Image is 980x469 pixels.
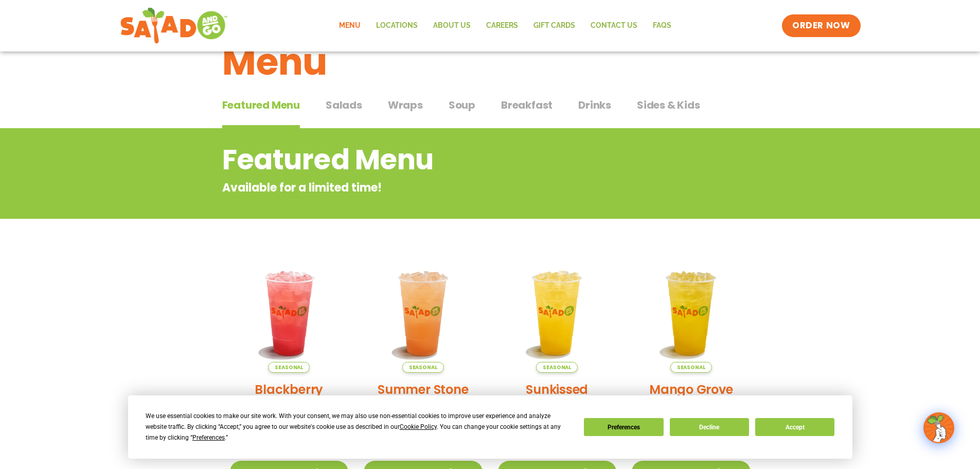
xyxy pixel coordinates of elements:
img: new-SAG-logo-768×292 [120,5,228,46]
span: Drinks [578,97,611,113]
div: We use essential cookies to make our site work. With your consent, we may also use non-essential ... [146,411,572,443]
h1: Menu [222,34,758,90]
span: Sides & Kids [637,97,700,113]
span: Preferences [192,434,225,441]
span: Seasonal [402,362,444,373]
span: Salads [326,97,362,113]
img: Product photo for Sunkissed Yuzu Lemonade [498,254,617,373]
img: Product photo for Mango Grove Lemonade [632,254,751,373]
h2: Featured Menu [222,139,675,181]
button: Accept [755,418,834,436]
span: Wraps [388,97,423,113]
nav: Menu [331,14,679,38]
p: Available for a limited time! [222,179,675,196]
span: Featured Menu [222,97,300,113]
a: GIFT CARDS [526,14,583,38]
img: Product photo for Blackberry Bramble Lemonade [230,254,349,373]
a: ORDER NOW [782,14,860,37]
span: Seasonal [670,362,712,373]
a: Contact Us [583,14,645,38]
a: FAQs [645,14,679,38]
img: Product photo for Summer Stone Fruit Lemonade [364,254,483,373]
button: Preferences [584,418,663,436]
a: Careers [478,14,526,38]
a: Locations [368,14,425,38]
button: Decline [670,418,749,436]
img: wpChatIcon [924,413,953,442]
h2: Blackberry [PERSON_NAME] Lemonade [230,380,349,435]
h2: Summer Stone Fruit Lemonade [364,380,483,416]
span: ORDER NOW [792,20,850,32]
h2: Mango Grove Lemonade [632,380,751,416]
div: Cookie Consent Prompt [128,395,852,459]
div: Tabbed content [222,94,758,129]
span: Seasonal [536,362,578,373]
span: Cookie Policy [400,423,437,430]
span: Breakfast [501,97,553,113]
span: Soup [449,97,475,113]
a: Menu [331,14,368,38]
a: About Us [425,14,478,38]
span: Seasonal [268,362,310,373]
h2: Sunkissed [PERSON_NAME] [498,380,617,416]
